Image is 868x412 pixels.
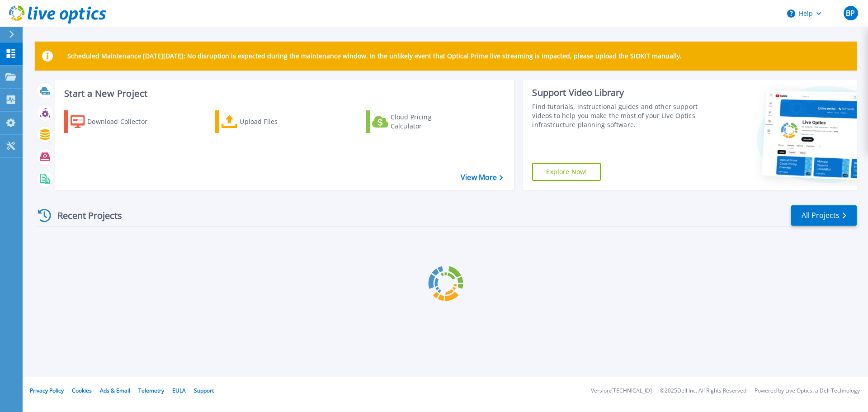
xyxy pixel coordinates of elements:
a: Download Collector [64,110,165,133]
span: BP [846,9,855,17]
div: Cloud Pricing Calculator [391,113,463,131]
a: View More [461,173,503,182]
a: Upload Files [215,110,316,133]
div: Find tutorials, instructional guides and other support videos to help you make the most of your L... [532,102,702,129]
h3: Start a New Project [64,89,503,99]
a: All Projects [791,205,857,226]
a: Cookies [72,387,92,394]
div: Support Video Library [532,87,702,99]
li: Version: [TECHNICAL_ID] [591,388,652,394]
a: Telemetry [138,387,164,394]
p: Scheduled Maintenance [DATE][DATE]: No disruption is expected during the maintenance window. In t... [67,52,682,60]
div: Download Collector [87,113,160,131]
a: Ads & Email [100,387,130,394]
a: Privacy Policy [30,387,64,394]
a: EULA [172,387,186,394]
a: Support [194,387,214,394]
a: Explore Now! [532,163,601,181]
a: Cloud Pricing Calculator [366,110,467,133]
div: Recent Projects [35,204,134,227]
div: Upload Files [240,113,312,131]
li: © 2025 Dell Inc. All Rights Reserved [660,388,746,394]
li: Powered by Live Optics, a Dell Technology [755,388,860,394]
